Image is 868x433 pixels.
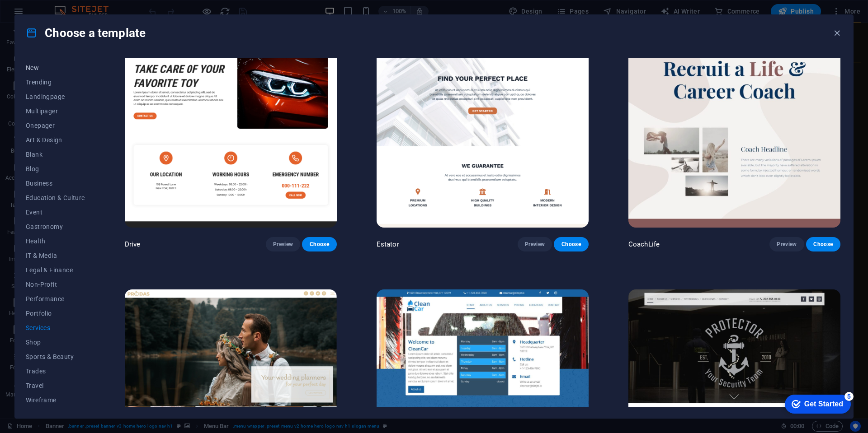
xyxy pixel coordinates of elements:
button: Education & Culture [26,191,85,205]
span: Onepager [26,122,85,129]
img: Drive [125,32,337,227]
span: Blank [26,151,85,158]
span: New [26,64,85,71]
span: Trending [26,79,85,86]
button: Shop [26,335,85,349]
span: Health [26,237,85,245]
span: Gastronomy [26,223,85,230]
button: Legal & Finance [26,263,85,277]
button: Sports & Beauty [26,349,85,364]
span: Non-Profit [26,281,85,288]
p: CoachLife [628,240,660,249]
button: Trades [26,364,85,378]
span: Travel [26,382,85,389]
span: Choose [561,241,581,248]
button: Gastronomy [26,219,85,234]
button: IT & Media [26,248,85,263]
button: Event [26,205,85,219]
button: 1 [21,375,32,377]
img: Estator [377,32,589,227]
button: Choose [302,237,336,251]
button: Trending [26,75,85,89]
button: New [26,61,85,75]
button: Portfolio [26,306,85,321]
span: Services [26,324,85,331]
button: Choose [554,237,588,251]
span: Blog [26,165,85,172]
span: Choose [813,241,833,248]
img: CoachLife [628,32,840,227]
span: Wireframe [26,396,85,404]
span: Event [26,209,85,216]
span: Shop [26,339,85,346]
span: Performance [26,295,85,303]
button: Onepager [26,118,85,133]
button: Business [26,176,85,191]
h4: Choose a template [26,26,146,40]
span: Preview [525,241,545,248]
span: Business [26,180,85,187]
button: Services [26,321,85,335]
button: 3 [21,396,32,398]
button: Travel [26,378,85,393]
span: Legal & Finance [26,266,85,274]
iframe: To enrich screen reader interactions, please activate Accessibility in Grammarly extension settings [778,390,854,417]
button: Preview [769,237,804,251]
button: Art & Design [26,133,85,147]
p: Drive [125,240,141,249]
span: Multipager [26,107,85,115]
span: Trades [26,368,85,375]
span: Art & Design [26,136,85,144]
span: IT & Media [26,252,85,259]
button: Preview [518,237,552,251]
button: 2 [21,385,32,387]
span: Sports & Beauty [26,353,85,360]
p: Estator [377,240,399,249]
button: Health [26,234,85,248]
button: Multipager [26,104,85,118]
span: Portfolio [26,310,85,317]
button: Wireframe [26,393,85,407]
button: Landingpage [26,89,85,104]
button: Choose [806,237,840,251]
span: Education & Culture [26,194,85,201]
span: Preview [273,241,293,248]
button: Preview [266,237,300,251]
span: Landingpage [26,93,85,100]
button: Performance [26,292,85,306]
button: Blank [26,147,85,162]
button: Non-Profit [26,277,85,292]
span: Preview [777,241,797,248]
button: Blog [26,162,85,176]
span: Choose [309,241,329,248]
